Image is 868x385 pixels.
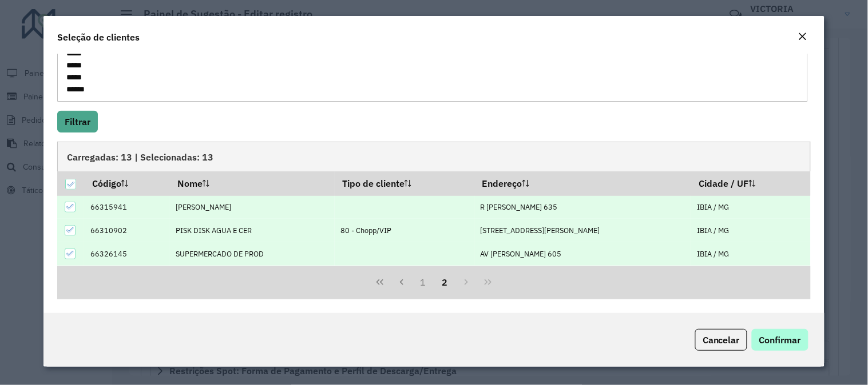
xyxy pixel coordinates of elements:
h4: Seleção de clientes [57,30,140,44]
td: IBIA / MG [691,219,810,242]
td: SUPERMERCADO DE PROD [169,242,334,266]
span: Confirmar [759,334,801,346]
button: Close [795,30,811,45]
td: [STREET_ADDRESS][PERSON_NAME] [474,219,691,242]
td: 80 - Chopp/VIP [335,219,475,242]
button: First Page [369,272,391,294]
div: Carregadas: 13 | Selecionadas: 13 [57,142,811,171]
button: Confirmar [752,329,808,351]
td: 66315941 [84,196,169,219]
button: 2 [434,272,455,294]
th: Tipo de cliente [335,171,475,195]
th: Nome [169,171,334,195]
td: PISK DISK AGUA E CER [169,219,334,242]
th: Cidade / UF [691,171,810,195]
td: 66310902 [84,219,169,242]
td: 66326145 [84,242,169,266]
button: 1 [413,272,434,294]
button: Filtrar [57,111,98,133]
td: AV [PERSON_NAME] 605 [474,242,691,266]
td: [PERSON_NAME] [169,196,334,219]
td: IBIA / MG [691,196,810,219]
td: R [PERSON_NAME] 635 [474,196,691,219]
td: IBIA / MG [691,242,810,266]
th: Endereço [474,171,691,195]
em: Fechar [798,32,807,41]
button: Cancelar [695,329,747,351]
th: Código [84,171,169,195]
button: Previous Page [391,272,413,294]
span: Cancelar [703,334,740,346]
